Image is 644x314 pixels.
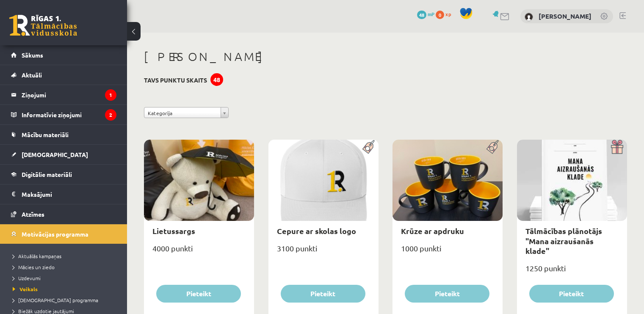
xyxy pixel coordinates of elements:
a: 0 xp [436,11,455,17]
a: Cepure ar skolas logo [277,226,356,236]
span: Aktuāli [22,71,42,79]
a: Motivācijas programma [11,224,116,244]
a: Tālmācības plānotājs "Mana aizraušanās klade" [525,226,602,256]
span: Mācies un ziedo [13,264,55,270]
div: 3100 punkti [268,241,379,262]
span: Aktuālās kampaņas [13,253,61,259]
span: Sākums [22,51,43,59]
span: Atzīmes [22,210,44,218]
h3: Tavs punktu skaits [144,77,207,84]
a: Krūze ar apdruku [401,226,464,236]
a: Sākums [11,45,116,65]
div: 1250 punkti [517,261,627,282]
img: Ance Gederte [525,13,533,21]
span: Digitālie materiāli [22,171,72,178]
img: Dāvana ar pārsteigumu [608,140,627,154]
div: 48 [210,73,223,86]
a: Veikals [13,285,119,293]
img: Populāra prece [484,140,503,154]
h1: [PERSON_NAME] [144,50,627,64]
span: Mācību materiāli [22,131,69,138]
a: Ziņojumi1 [11,85,116,105]
span: Kategorija [148,107,217,118]
i: 1 [105,89,116,101]
span: [DEMOGRAPHIC_DATA] programma [13,297,98,303]
a: Atzīmes [11,204,116,224]
a: Maksājumi [11,185,116,204]
span: mP [428,11,434,17]
span: [DEMOGRAPHIC_DATA] [22,151,88,158]
span: 48 [417,11,426,19]
a: Mācies un ziedo [13,263,119,271]
legend: Ziņojumi [22,85,116,105]
span: Motivācijas programma [22,230,88,238]
a: 48 mP [417,11,434,17]
div: 4000 punkti [144,241,254,262]
legend: Maksājumi [22,185,116,204]
i: 2 [105,109,116,121]
button: Pieteikt [281,285,365,303]
a: [DEMOGRAPHIC_DATA] [11,145,116,164]
a: Digitālie materiāli [11,165,116,184]
a: [DEMOGRAPHIC_DATA] programma [13,296,119,304]
a: Uzdevumi [13,274,119,282]
a: Informatīvie ziņojumi2 [11,105,116,124]
a: Kategorija [144,107,229,118]
img: Populāra prece [359,140,379,154]
div: 1000 punkti [392,241,503,262]
span: xp [445,11,451,17]
a: Rīgas 1. Tālmācības vidusskola [9,15,77,36]
button: Pieteikt [529,285,614,303]
a: Aktuālās kampaņas [13,252,119,260]
button: Pieteikt [405,285,489,303]
a: Mācību materiāli [11,125,116,144]
a: Aktuāli [11,65,116,85]
legend: Informatīvie ziņojumi [22,105,116,124]
a: Lietussargs [152,226,195,236]
span: Uzdevumi [13,275,41,281]
span: 0 [436,11,444,19]
span: Veikals [13,286,38,292]
button: Pieteikt [156,285,241,303]
a: [PERSON_NAME] [539,12,591,20]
